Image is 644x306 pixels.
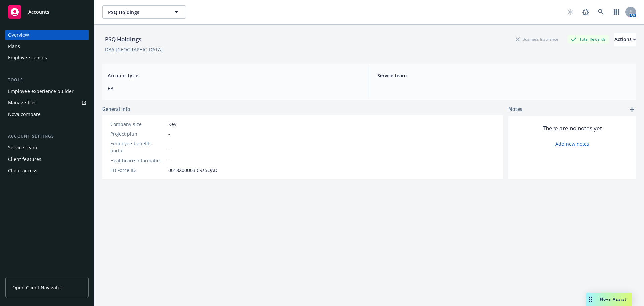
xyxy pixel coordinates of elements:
[102,35,144,44] div: PSQ Holdings
[108,72,361,79] span: Account type
[5,154,89,165] a: Client features
[614,33,636,46] div: Actions
[5,86,89,97] a: Employee experience builder
[8,97,37,108] div: Manage files
[168,130,170,137] span: -
[5,97,89,108] a: Manage files
[110,130,166,137] div: Project plan
[110,157,166,164] div: Healthcare Informatics
[105,46,163,53] div: DBA: [GEOGRAPHIC_DATA]
[12,284,62,291] span: Open Client Navigator
[586,293,632,306] button: Nova Assist
[628,105,636,114] a: add
[8,52,47,63] div: Employee census
[8,109,41,120] div: Nova compare
[508,105,522,114] span: Notes
[108,85,361,92] span: EB
[5,109,89,120] a: Nova compare
[5,133,89,140] div: Account settings
[110,167,166,174] div: EB Force ID
[614,33,636,46] button: Actions
[594,5,608,19] a: Search
[168,144,170,151] span: -
[5,41,89,52] a: Plans
[8,41,20,52] div: Plans
[512,35,562,43] div: Business Insurance
[5,52,89,63] a: Employee census
[102,105,130,113] span: General info
[8,142,37,153] div: Service team
[8,86,74,97] div: Employee experience builder
[5,3,89,21] a: Accounts
[5,77,89,83] div: Tools
[110,121,166,128] div: Company size
[168,157,170,164] span: -
[8,154,41,165] div: Client features
[5,142,89,153] a: Service team
[5,165,89,176] a: Client access
[168,121,176,128] span: Key
[555,140,589,147] a: Add new notes
[579,5,592,19] a: Report a Bug
[28,9,49,15] span: Accounts
[108,9,166,16] span: PSQ Holdings
[8,165,37,176] div: Client access
[5,30,89,40] a: Overview
[8,30,29,40] div: Overview
[543,124,602,132] span: There are no notes yet
[567,35,609,43] div: Total Rewards
[377,72,631,79] span: Service team
[102,5,186,19] button: PSQ Holdings
[168,167,217,174] span: 0018X00003IC9s5QAD
[110,140,166,154] div: Employee benefits portal
[563,5,577,19] a: Start snowing
[600,296,627,302] span: Nova Assist
[586,293,595,306] div: Drag to move
[610,5,623,19] a: Switch app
